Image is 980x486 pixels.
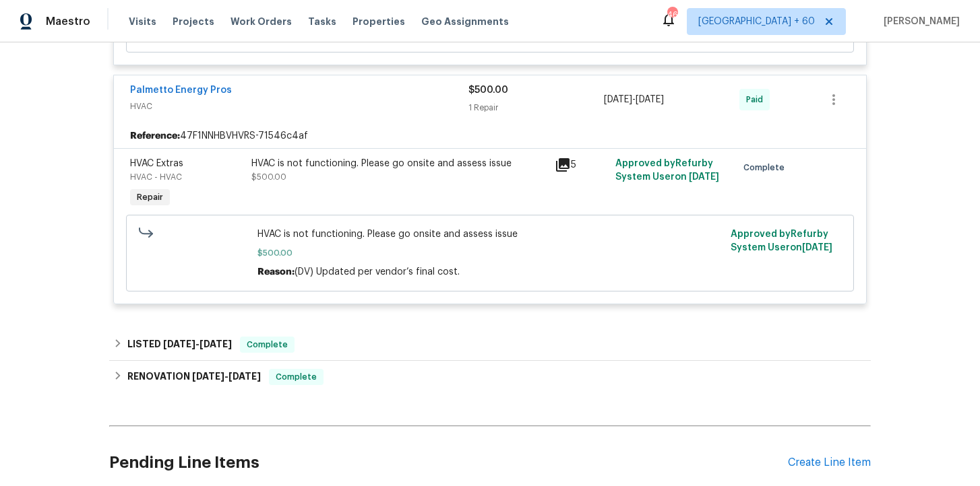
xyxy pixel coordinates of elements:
[130,173,182,181] span: HVAC - HVAC
[468,101,604,114] div: 1 Repair
[468,85,508,95] span: $500.00
[130,129,180,143] b: Reference:
[228,372,261,381] span: [DATE]
[192,372,224,381] span: [DATE]
[421,15,509,28] span: Geo Assignments
[257,246,723,260] span: $500.00
[308,17,336,26] span: Tasks
[109,328,871,361] div: LISTED [DATE]-[DATE]Complete
[878,15,960,28] span: [PERSON_NAME]
[163,339,195,349] span: [DATE]
[257,267,295,277] span: Reason:
[46,15,90,28] span: Maestro
[667,8,677,22] div: 460
[130,100,468,113] span: HVAC
[802,243,832,252] span: [DATE]
[689,172,719,182] span: [DATE]
[270,370,322,384] span: Complete
[173,15,214,28] span: Projects
[257,228,723,241] span: HVAC is not functioning. Please go onsite and assess issue
[127,337,232,353] h6: LISTED
[636,95,664,104] span: [DATE]
[114,124,866,148] div: 47F1NNHBVHVRS-71546c4af
[163,339,232,349] span: -
[698,15,815,28] span: [GEOGRAPHIC_DATA] + 60
[241,338,293,351] span: Complete
[746,93,768,106] span: Paid
[130,159,183,168] span: HVAC Extras
[295,267,460,277] span: (DV) Updated per vendor’s final cost.
[127,369,261,385] h6: RENOVATION
[743,161,790,174] span: Complete
[129,15,156,28] span: Visits
[555,157,607,173] div: 5
[131,190,169,204] span: Repair
[788,456,871,469] div: Create Line Item
[200,339,232,349] span: [DATE]
[353,15,405,28] span: Properties
[731,230,832,252] span: Approved by Refurby System User on
[604,93,664,106] span: -
[251,157,547,170] div: HVAC is not functioning. Please go onsite and assess issue
[192,372,261,381] span: -
[231,15,292,28] span: Work Orders
[604,95,632,104] span: [DATE]
[109,361,871,393] div: RENOVATION [DATE]-[DATE]Complete
[615,159,719,182] span: Approved by Refurby System User on
[130,85,232,95] a: Palmetto Energy Pros
[251,173,286,181] span: $500.00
